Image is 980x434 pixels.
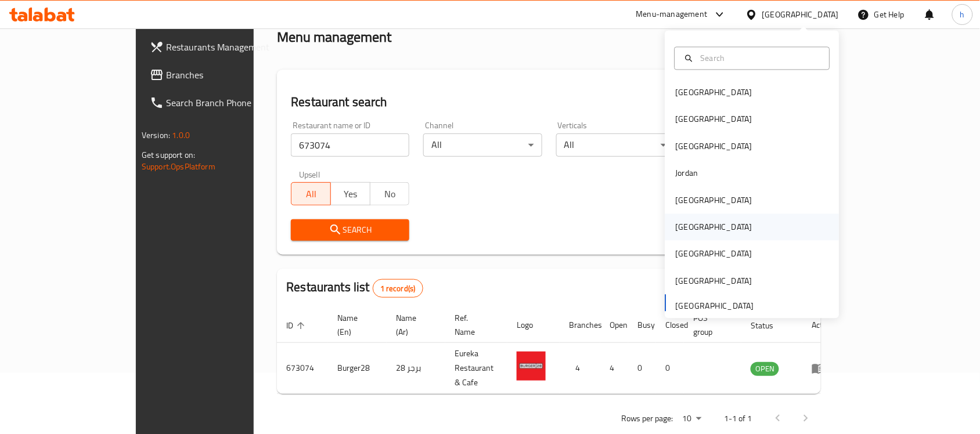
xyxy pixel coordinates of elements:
[678,410,706,428] div: Rows per page:
[172,128,190,143] span: 1.0.0
[423,133,542,157] div: All
[693,311,727,339] span: POS group
[387,343,445,394] td: برجر 28
[277,308,842,394] table: enhanced table
[445,343,507,394] td: Eureka Restaurant & Cafe
[328,343,387,394] td: Burger28
[277,28,391,46] h2: Menu management
[142,159,215,174] a: Support.OpsPlatform
[676,221,752,234] div: [GEOGRAPHIC_DATA]
[286,279,423,298] h2: Restaurants list
[373,283,423,294] span: 1 record(s)
[286,319,308,332] span: ID
[140,89,300,117] a: Search Branch Phone
[621,411,673,426] p: Rows per page:
[300,223,400,237] span: Search
[277,343,328,394] td: 673074
[370,182,410,205] button: No
[330,182,370,205] button: Yes
[600,343,628,394] td: 4
[455,311,493,339] span: Ref. Name
[166,96,290,110] span: Search Branch Phone
[812,361,833,375] div: Menu
[291,93,807,111] h2: Restaurant search
[507,308,560,343] th: Logo
[676,248,752,261] div: [GEOGRAPHIC_DATA]
[337,311,373,339] span: Name (En)
[291,182,331,205] button: All
[556,133,675,157] div: All
[751,362,779,375] span: OPEN
[373,279,423,298] div: Total records count
[560,343,600,394] td: 4
[296,186,326,202] span: All
[142,147,195,162] span: Get support on:
[140,33,300,61] a: Restaurants Management
[628,308,656,343] th: Busy
[560,308,600,343] th: Branches
[636,8,708,21] div: Menu-management
[299,171,320,179] label: Upsell
[725,411,752,426] p: 1-1 of 1
[802,308,842,343] th: Action
[336,186,366,202] span: Yes
[600,308,628,343] th: Open
[676,113,752,126] div: [GEOGRAPHIC_DATA]
[291,219,409,241] button: Search
[656,308,684,343] th: Closed
[696,52,823,64] input: Search
[676,140,752,153] div: [GEOGRAPHIC_DATA]
[628,343,656,394] td: 0
[140,61,300,89] a: Branches
[676,274,752,287] div: [GEOGRAPHIC_DATA]
[960,8,965,21] span: h
[517,352,546,381] img: Burger28
[166,40,290,54] span: Restaurants Management
[656,343,684,394] td: 0
[396,311,431,339] span: Name (Ar)
[166,68,290,82] span: Branches
[676,194,752,207] div: [GEOGRAPHIC_DATA]
[676,86,752,99] div: [GEOGRAPHIC_DATA]
[762,8,839,21] div: [GEOGRAPHIC_DATA]
[375,186,405,202] span: No
[142,128,170,143] span: Version:
[751,319,788,332] span: Status
[676,167,698,180] div: Jordan
[291,133,409,157] input: Search for restaurant name or ID..
[751,362,779,376] div: OPEN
